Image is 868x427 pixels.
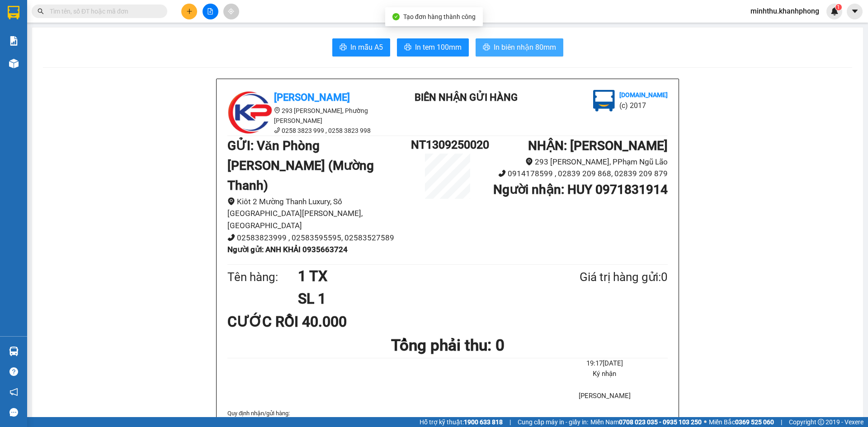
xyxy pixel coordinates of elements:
[9,388,18,396] span: notification
[227,310,373,333] div: CƯỚC RỒI 40.000
[223,4,239,19] button: aim
[181,4,197,19] button: plus
[403,13,476,20] span: Tạo đơn hàng thành công
[709,417,774,427] span: Miền Bắc
[420,417,503,427] span: Hỗ trợ kỹ thuật:
[227,197,235,205] span: environment
[227,232,411,244] li: 02583823999 , 02583595595, 02583527589
[619,91,668,99] b: [DOMAIN_NAME]
[483,43,490,52] span: printer
[542,369,668,380] li: Ký nhận
[525,158,533,165] span: environment
[274,107,280,113] span: environment
[619,100,668,111] li: (c) 2017
[203,4,218,19] button: file-add
[528,138,668,153] b: NHẬN : [PERSON_NAME]
[227,138,374,193] b: GỬI : Văn Phòng [PERSON_NAME] (Mường Thanh)
[818,419,824,425] span: copyright
[227,268,298,286] div: Tên hàng:
[340,43,347,52] span: printer
[735,418,774,426] strong: 0369 525 060
[298,265,536,287] h1: 1 TX
[98,11,120,33] img: logo.jpg
[404,43,411,52] span: printer
[484,156,668,168] li: 293 [PERSON_NAME], PPhạm Ngũ Lão
[227,90,273,135] img: logo.jpg
[518,417,588,427] span: Cung cấp máy in - giấy in:
[593,90,615,112] img: logo.jpg
[227,234,235,241] span: phone
[590,417,702,427] span: Miền Nam
[484,168,668,180] li: 0914178599 , 02839 209 868, 02839 209 879
[704,420,707,424] span: ⚪️
[9,347,19,356] img: warehouse-icon
[830,7,839,15] img: icon-new-feature
[464,418,503,426] strong: 1900 633 818
[847,4,863,19] button: caret-down
[50,6,156,16] input: Tìm tên, số ĐT hoặc mã đơn
[350,42,383,53] span: In mẫu A5
[619,418,702,426] strong: 0708 023 035 - 0935 103 250
[58,13,87,71] b: BIÊN NHẬN GỬI HÀNG
[207,8,213,14] span: file-add
[536,268,668,286] div: Giá trị hàng gửi: 0
[781,417,782,427] span: |
[542,391,668,402] li: [PERSON_NAME]
[9,408,18,417] span: message
[493,182,668,197] b: Người nhận : HUY 0971831914
[227,126,390,136] li: 0258 3823 999 , 0258 3823 998
[415,92,518,103] b: BIÊN NHẬN GỬI HÀNG
[227,196,411,232] li: Kiôt 2 Mường Thanh Luxury, Số [GEOGRAPHIC_DATA][PERSON_NAME], [GEOGRAPHIC_DATA]
[411,136,484,154] h1: NT1309250020
[851,7,859,15] span: caret-down
[298,287,536,310] h1: SL 1
[76,43,124,54] li: (c) 2017
[9,59,19,68] img: warehouse-icon
[38,8,44,14] span: search
[227,333,668,358] h1: Tổng phải thu: 0
[274,127,280,133] span: phone
[837,4,840,10] span: 1
[11,58,51,101] b: [PERSON_NAME]
[476,38,563,56] button: printerIn biên nhận 80mm
[9,367,18,376] span: question-circle
[9,36,19,46] img: solution-icon
[332,38,390,56] button: printerIn mẫu A5
[835,4,842,10] sup: 1
[743,5,826,17] span: minhthu.khanhphong
[494,42,556,53] span: In biên nhận 80mm
[227,106,390,126] li: 293 [PERSON_NAME], Phường [PERSON_NAME]
[186,8,193,14] span: plus
[392,13,400,20] span: check-circle
[8,6,19,19] img: logo-vxr
[228,8,234,14] span: aim
[498,169,506,177] span: phone
[397,38,469,56] button: printerIn tem 100mm
[542,358,668,369] li: 19:17[DATE]
[274,92,350,103] b: [PERSON_NAME]
[11,11,57,56] img: logo.jpg
[415,42,462,53] span: In tem 100mm
[509,417,511,427] span: |
[227,245,348,254] b: Người gửi : ANH KHẢI 0935663724
[76,34,124,42] b: [DOMAIN_NAME]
